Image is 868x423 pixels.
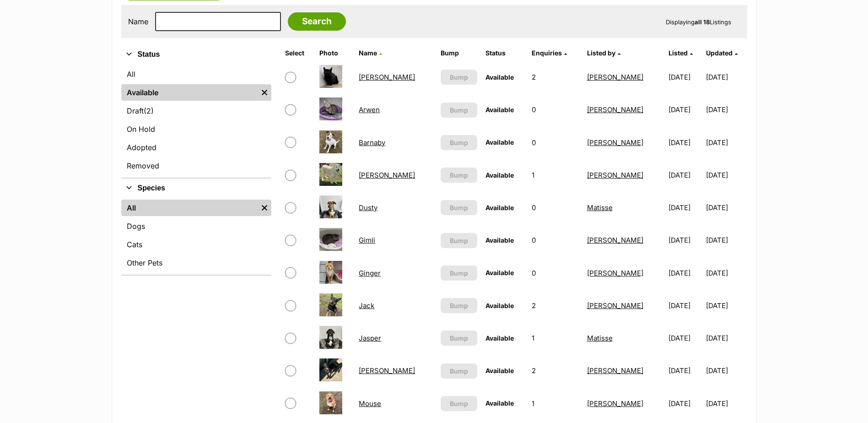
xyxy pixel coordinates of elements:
[121,121,271,137] a: On Hold
[121,66,271,82] a: All
[359,366,415,375] a: [PERSON_NAME]
[441,103,478,118] button: Bump
[665,94,705,125] td: [DATE]
[587,138,643,147] a: [PERSON_NAME]
[485,269,514,277] span: Available
[665,388,705,419] td: [DATE]
[587,301,643,310] a: [PERSON_NAME]
[359,73,415,81] a: [PERSON_NAME]
[281,46,315,60] th: Select
[359,269,381,277] a: Ginger
[706,61,746,93] td: [DATE]
[706,49,733,57] span: Updated
[441,266,478,281] button: Bump
[450,236,468,245] span: Bump
[528,257,582,289] td: 0
[665,290,705,321] td: [DATE]
[359,105,380,114] a: Arwen
[532,49,567,57] a: Enquiries
[485,73,514,81] span: Available
[695,18,710,26] strong: all 18
[121,84,258,101] a: Available
[528,159,582,191] td: 1
[258,200,271,216] a: Remove filter
[441,168,478,183] button: Bump
[441,70,478,85] button: Bump
[144,105,154,116] span: (2)
[450,366,468,376] span: Bump
[121,218,271,234] a: Dogs
[450,138,468,147] span: Bump
[706,192,746,223] td: [DATE]
[706,290,746,321] td: [DATE]
[665,224,705,256] td: [DATE]
[121,157,271,174] a: Removed
[441,135,478,150] button: Bump
[666,18,731,26] span: Displaying Listings
[528,192,582,223] td: 0
[587,334,613,342] a: Matisse
[316,46,354,60] th: Photo
[532,49,562,57] span: translation missing: en.admin.listings.index.attributes.enquiries
[359,49,377,57] span: Name
[587,203,613,212] a: Matisse
[359,171,415,179] a: [PERSON_NAME]
[359,399,381,408] a: Mouse
[665,159,705,191] td: [DATE]
[706,94,746,125] td: [DATE]
[587,366,643,375] a: [PERSON_NAME]
[587,49,620,57] a: Listed by
[441,396,478,411] button: Bump
[485,236,514,244] span: Available
[437,46,481,60] th: Bump
[450,105,468,115] span: Bump
[450,301,468,310] span: Bump
[359,49,382,57] a: Name
[528,94,582,125] td: 0
[121,103,271,119] a: Draft
[706,388,746,419] td: [DATE]
[359,138,385,147] a: Barnaby
[706,127,746,158] td: [DATE]
[528,290,582,321] td: 2
[121,182,271,194] button: Species
[706,257,746,289] td: [DATE]
[665,61,705,93] td: [DATE]
[121,236,271,253] a: Cats
[528,224,582,256] td: 0
[121,49,271,60] button: Status
[359,236,375,244] a: Gimli
[665,322,705,354] td: [DATE]
[665,355,705,386] td: [DATE]
[528,61,582,93] td: 2
[441,363,478,379] button: Bump
[359,301,374,310] a: Jack
[587,73,643,81] a: [PERSON_NAME]
[706,159,746,191] td: [DATE]
[485,171,514,179] span: Available
[121,198,271,275] div: Species
[359,334,381,342] a: Jasper
[441,233,478,248] button: Bump
[485,367,514,374] span: Available
[450,268,468,278] span: Bump
[450,72,468,82] span: Bump
[485,399,514,407] span: Available
[665,192,705,223] td: [DATE]
[441,331,478,346] button: Bump
[587,49,615,57] span: Listed by
[128,17,148,26] label: Name
[587,171,643,179] a: [PERSON_NAME]
[528,322,582,354] td: 1
[528,355,582,386] td: 2
[359,203,377,212] a: Dusty
[587,269,643,277] a: [PERSON_NAME]
[121,200,258,216] a: All
[587,105,643,114] a: [PERSON_NAME]
[450,399,468,408] span: Bump
[665,127,705,158] td: [DATE]
[706,322,746,354] td: [DATE]
[121,64,271,178] div: Status
[258,84,271,101] a: Remove filter
[669,49,688,57] span: Listed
